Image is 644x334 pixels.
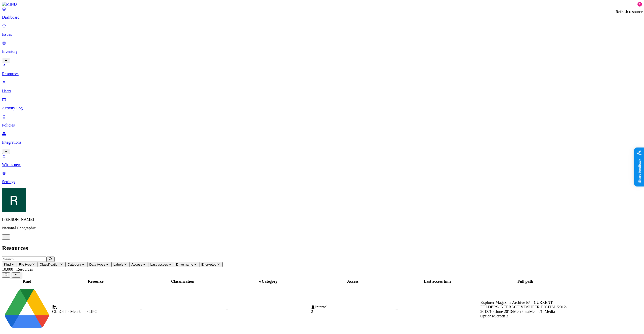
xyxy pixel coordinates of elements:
p: What's new [2,162,642,167]
span: Kind [4,263,11,266]
span: Category [67,263,81,266]
div: Internal [311,305,394,309]
div: 2 [311,309,394,314]
div: ClanOfTheMeerkat_08.JPG [52,309,139,314]
h2: Resources [2,245,642,252]
span: Encrypted [201,263,216,266]
p: Issues [2,32,642,37]
p: National Geographic [2,226,642,230]
span: Access [131,263,142,266]
p: [PERSON_NAME] [2,217,642,222]
p: Dashboard [2,15,642,20]
div: Last access time [396,279,479,284]
p: Integrations [2,140,642,145]
div: Explorer Magazine Archive B/__CURRENT FOLDERS/INTERACTIVE/SUPER DIGITAL/2012-2013/10_June 2013/Me... [480,300,570,318]
p: Settings [2,180,642,184]
img: MIND [2,2,17,7]
span: Category [262,279,277,283]
div: Refresh resource [616,10,643,14]
div: Access [311,279,394,284]
span: Labels [113,263,123,266]
span: Last access [150,263,168,266]
img: google-drive [3,285,51,333]
div: Full path [480,279,570,284]
p: Resources [2,72,642,76]
span: 10,000+ Resources [2,267,33,271]
div: 7 [637,2,642,7]
span: – [396,307,398,311]
p: Users [2,89,642,93]
div: Resource [52,279,139,284]
p: Activity Log [2,106,642,110]
span: File type [19,263,31,266]
p: Policies [2,123,642,128]
span: Drive name [176,263,193,266]
p: Inventory [2,49,642,54]
input: Search [2,257,47,262]
span: Data types [89,263,105,266]
img: Ron Rabinovich [2,188,26,212]
div: Kind [3,279,51,284]
span: – [226,307,228,311]
span: – [140,307,142,311]
div: Classification [140,279,225,284]
span: Classification [40,263,60,266]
